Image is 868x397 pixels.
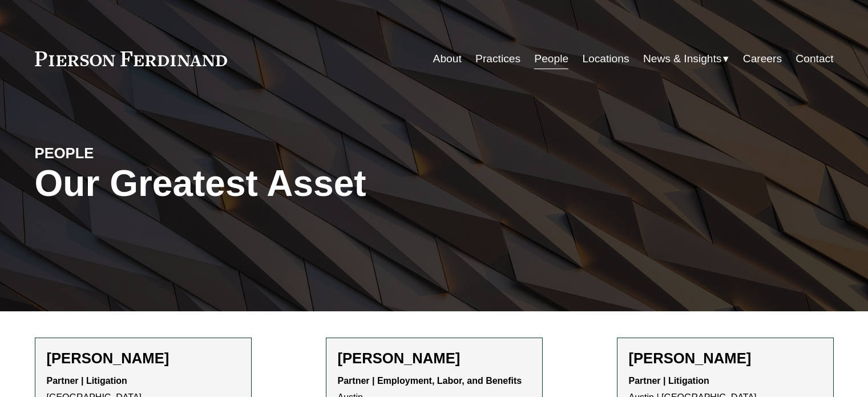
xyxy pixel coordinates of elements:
[35,144,235,162] h4: PEOPLE
[47,350,240,367] h2: [PERSON_NAME]
[796,48,833,70] a: Contact
[643,49,722,69] span: News & Insights
[47,376,127,386] strong: Partner | Litigation
[629,376,709,386] strong: Partner | Litigation
[643,48,729,70] a: folder dropdown
[629,350,822,367] h2: [PERSON_NAME]
[338,350,531,367] h2: [PERSON_NAME]
[338,376,522,386] strong: Partner | Employment, Labor, and Benefits
[582,48,629,70] a: Locations
[35,163,567,204] h1: Our Greatest Asset
[433,48,462,70] a: About
[743,48,782,70] a: Careers
[534,48,568,70] a: People
[475,48,520,70] a: Practices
